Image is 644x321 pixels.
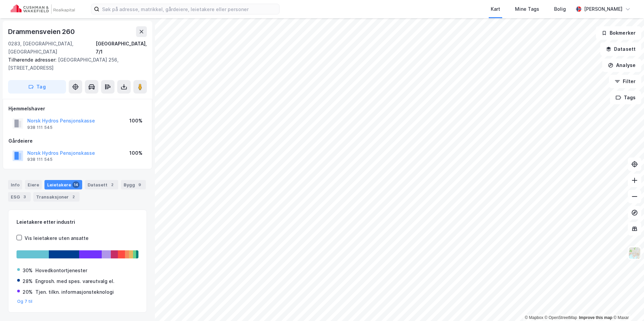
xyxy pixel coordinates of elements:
[8,80,66,94] button: Tag
[17,299,33,304] button: Og 7 til
[491,5,500,13] div: Kart
[602,59,641,72] button: Analyse
[23,277,33,285] div: 28%
[11,4,75,14] img: cushman-wakefield-realkapital-logo.202ea83816669bd177139c58696a8fa1.svg
[8,192,31,202] div: ESG
[109,181,116,188] div: 2
[72,181,79,188] div: 14
[609,75,641,88] button: Filter
[525,315,543,320] a: Mapbox
[8,105,147,113] div: Hjemmelshaver
[600,42,641,56] button: Datasett
[8,137,147,145] div: Gårdeiere
[584,5,622,13] div: [PERSON_NAME]
[17,218,138,226] div: Leietakere etter industri
[129,117,142,125] div: 100%
[545,315,577,320] a: OpenStreetMap
[628,247,641,259] img: Z
[70,193,77,200] div: 2
[579,315,612,320] a: Improve this map
[8,56,141,72] div: [GEOGRAPHIC_DATA] 256, [STREET_ADDRESS]
[121,180,146,189] div: Bygg
[27,125,53,130] div: 938 111 545
[96,40,147,56] div: [GEOGRAPHIC_DATA], 7/1
[35,266,87,275] div: Hovedkontortjenester
[27,157,53,162] div: 938 111 545
[25,234,89,242] div: Vis leietakere uten ansatte
[44,180,82,189] div: Leietakere
[35,277,115,285] div: Engrosh. med spes. vareutvalg el.
[8,180,22,189] div: Info
[8,26,76,37] div: Drammensveien 260
[136,181,143,188] div: 9
[35,288,114,296] div: Tjen. tilkn. informasjonsteknologi
[85,180,118,189] div: Datasett
[21,193,28,200] div: 3
[25,180,42,189] div: Eiere
[596,26,641,40] button: Bokmerker
[99,4,279,14] input: Søk på adresse, matrikkel, gårdeiere, leietakere eller personer
[515,5,539,13] div: Mine Tags
[610,289,644,321] div: Kontrollprogram for chat
[610,289,644,321] iframe: Chat Widget
[129,149,142,157] div: 100%
[23,288,33,296] div: 20%
[554,5,566,13] div: Bolig
[610,91,641,104] button: Tags
[8,40,96,56] div: 0283, [GEOGRAPHIC_DATA], [GEOGRAPHIC_DATA]
[23,266,33,275] div: 30%
[33,192,79,202] div: Transaksjoner
[8,57,58,63] span: Tilhørende adresser:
